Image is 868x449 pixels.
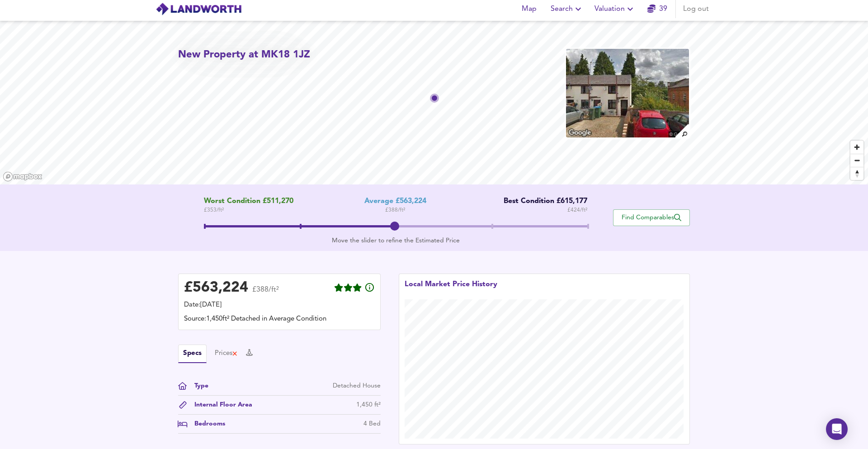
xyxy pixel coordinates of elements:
img: search [674,123,690,139]
span: Valuation [594,3,636,15]
div: Type [187,381,208,391]
div: Open Intercom Messenger [826,418,848,440]
h2: New Property at MK18 1JZ [178,48,310,62]
div: Bedrooms [187,419,225,429]
button: Zoom out [850,154,863,167]
button: Zoom in [850,141,863,154]
img: property [565,48,690,138]
div: Date: [DATE] [184,300,375,310]
button: Find Comparables [613,209,690,226]
span: Find Comparables [618,213,685,222]
span: £ 353 / ft² [204,206,293,215]
div: Source: 1,450ft² Detached in Average Condition [184,314,375,324]
span: Search [551,3,584,15]
span: £ 388 / ft² [385,206,405,215]
div: 4 Bed [363,419,381,429]
div: Average £563,224 [364,197,426,206]
div: Internal Floor Area [187,400,252,410]
img: logo [156,2,242,16]
button: Reset bearing to north [850,167,863,180]
a: 39 [647,3,667,15]
button: Specs [178,345,207,363]
span: £388/ft² [252,286,279,299]
div: Local Market Price History [405,279,497,299]
a: Mapbox homepage [3,171,42,182]
div: Move the slider to refine the Estimated Price [204,236,588,245]
div: Best Condition £615,177 [497,197,587,206]
span: Worst Condition £511,270 [204,197,293,206]
button: Prices [215,349,238,359]
div: 1,450 ft² [356,400,381,410]
span: £ 424 / ft² [567,206,587,215]
div: Detached House [333,381,381,391]
span: Zoom out [850,154,863,167]
span: Log out [683,3,709,15]
div: £ 563,224 [184,281,248,295]
span: Map [518,3,540,15]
